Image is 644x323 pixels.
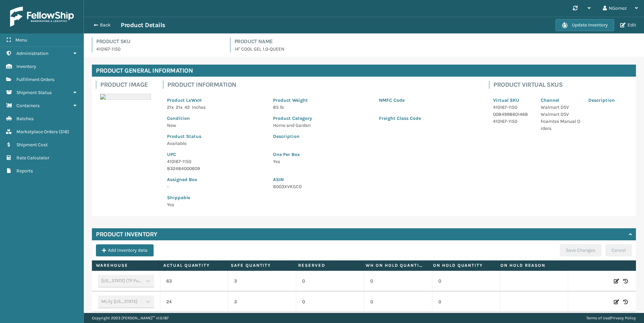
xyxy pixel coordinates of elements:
[167,183,265,190] p: -
[100,94,151,100] img: 51104088640_40f294f443_o-scaled-700x700.jpg
[90,22,121,28] button: Back
[192,104,206,110] span: Inches
[379,115,477,122] p: Freight Class Code
[16,116,34,122] span: Batches
[96,37,222,46] h4: Product SKU
[623,278,628,285] i: Inventory History
[96,262,155,268] label: Warehouse
[167,104,174,110] span: 21 x
[273,151,477,158] p: One Per Box
[167,122,265,129] p: New
[96,244,154,256] button: Add inventory data
[176,104,182,110] span: 21 x
[59,129,69,135] span: ( 516 )
[379,97,477,104] p: NMFC Code
[618,22,638,28] button: Edit
[160,292,228,312] td: 24
[273,97,371,104] p: Product Weight
[493,97,533,104] p: Virtual SKU
[302,299,358,305] p: 0
[273,122,371,129] p: Home and Garden
[92,65,636,77] h4: Product General Information
[555,19,614,31] button: Update Inventory
[15,37,27,43] span: Menu
[16,142,48,148] span: Shipment Cost
[493,118,533,125] p: 410167-1150
[366,262,425,268] label: WH On hold quantity
[100,81,155,89] h4: Product Image
[167,165,265,172] p: 832484000609
[16,103,40,108] span: Containers
[167,194,265,201] p: Shippable
[167,81,481,89] h4: Product Information
[541,118,580,132] p: Foamtex Manual Orders
[541,111,580,118] p: Walmart DSV
[433,262,492,268] label: On Hold Quantity
[234,37,636,46] h4: Product Name
[614,278,619,285] i: Edit
[228,271,296,292] td: 3
[432,271,500,292] td: 0
[16,77,54,82] span: Fulfillment Orders
[163,262,222,268] label: Actual Quantity
[184,104,190,110] span: 42
[96,230,157,238] h4: Product Inventory
[10,7,74,27] img: logo
[96,46,222,53] p: 410167-1150
[541,104,580,111] p: Walmart DSV
[16,129,58,135] span: Marketplace Orders
[273,104,284,110] span: 85 lb
[273,158,477,165] p: Yes
[92,313,169,323] p: Copyright 2023 [PERSON_NAME]™ v 1.0.187
[493,104,533,111] p: 410167-1150
[605,244,632,256] button: Cancel
[273,183,477,190] p: B003XVKGC0
[273,133,477,140] p: Description
[364,292,432,312] td: 0
[167,201,265,208] p: Yes
[167,176,265,183] p: Assigned Box
[167,140,265,147] p: Available
[560,244,601,256] button: Save Changes
[610,316,636,320] a: Privacy Policy
[228,292,296,312] td: 3
[364,271,432,292] td: 0
[493,81,632,89] h4: Product Virtual SKUs
[231,262,290,268] label: Safe Quantity
[167,151,265,158] p: UPC
[167,158,265,165] p: 410167-1150
[16,64,36,69] span: Inventory
[302,278,358,285] p: 0
[586,313,636,323] div: |
[432,292,500,312] td: 0
[16,168,33,174] span: Reports
[160,271,228,292] td: 63
[541,97,580,104] p: Channel
[273,176,477,183] p: ASIN
[167,133,265,140] p: Product Status
[273,115,371,122] p: Product Category
[167,115,265,122] p: Condition
[16,155,49,161] span: Rate Calculator
[167,97,265,104] p: Product LxWxH
[121,21,165,29] h3: Product Details
[493,111,533,118] p: 0084998601468
[234,46,636,53] p: 14" COOL GEL 1.0-QUEEN
[500,262,559,268] label: On Hold Reason
[614,299,619,305] i: Edit
[298,262,357,268] label: Reserved
[588,97,628,104] p: Description
[16,51,48,56] span: Administration
[623,299,628,305] i: Inventory History
[586,316,609,320] a: Terms of Use
[16,90,52,95] span: Shipment Status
